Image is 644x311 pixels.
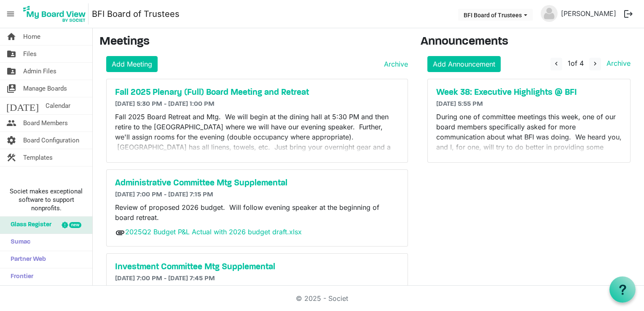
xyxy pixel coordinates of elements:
span: Calendar [46,97,70,114]
span: Frontier [6,268,33,285]
span: people [6,115,16,131]
a: Add Announcement [427,56,501,72]
button: BFI Board of Trustees dropdownbutton [458,9,533,21]
span: folder_shared [6,63,16,80]
span: Templates [23,149,53,166]
a: Fall 2025 Plenary (Full) Board Meeting and Retreat [115,88,399,98]
a: [PERSON_NAME] [558,5,620,22]
span: 1 [568,59,571,67]
h6: [DATE] 7:00 PM - [DATE] 7:15 PM [115,191,399,199]
span: Glass Register [6,217,51,233]
span: Board Members [23,115,68,131]
a: © 2025 - Societ [296,294,348,303]
h6: [DATE] 5:30 PM - [DATE] 1:00 PM [115,100,399,108]
a: 2025Q2 Budget P&L Actual with 2026 budget draft.xlsx [125,228,302,236]
span: [DATE] [6,97,39,114]
span: Admin Files [23,63,56,80]
span: menu [3,6,19,22]
span: navigate_before [553,60,560,67]
a: Administrative Committee Mtg Supplemental [115,178,399,188]
span: switch_account [6,80,16,97]
a: Week 38: Executive Highlights @ BFI [436,88,622,98]
span: Manage Boards [23,80,67,97]
span: navigate_next [591,60,599,67]
span: home [6,28,16,45]
p: Review of proposed 2026 budget. Will follow evening speaker at the beginning of board retreat. [115,202,399,223]
span: folder_shared [6,46,16,62]
a: BFI Board of Trustees [92,5,180,22]
img: no-profile-picture.svg [541,5,558,22]
span: Files [23,46,37,62]
h3: Announcements [421,35,637,49]
button: logout [620,5,637,23]
a: Archive [381,59,408,69]
h3: Meetings [99,35,408,49]
p: During one of committee meetings this week, one of our board members specifically asked for more ... [436,112,622,172]
span: Societ makes exceptional software to support nonprofits. [4,187,89,212]
span: construction [6,149,16,166]
button: navigate_before [550,58,562,70]
a: Investment Committee Mtg Supplemental [115,262,399,272]
span: Sumac [6,234,30,251]
img: My Board View Logo [21,3,89,24]
a: Archive [603,59,631,67]
span: settings [6,132,16,149]
p: Fall 2025 Board Retreat and Mtg. We will begin at the dining hall at 5:30 PM and then retire to t... [115,112,399,162]
a: My Board View Logo [21,3,92,24]
a: Add Meeting [106,56,158,72]
button: navigate_next [589,58,601,70]
span: of 4 [568,59,584,67]
span: Home [23,28,40,45]
div: new [69,222,81,228]
span: Partner Web [6,251,46,268]
h6: [DATE] 7:00 PM - [DATE] 7:45 PM [115,275,399,283]
span: Board Configuration [23,132,79,149]
span: [DATE] 5:55 PM [436,101,483,107]
span: attachment [115,228,125,238]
